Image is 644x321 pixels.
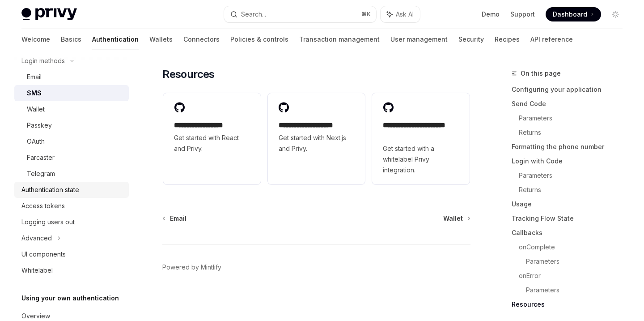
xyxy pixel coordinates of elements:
[510,10,535,19] a: Support
[92,29,139,50] a: Authentication
[14,198,129,214] a: Access tokens
[443,214,470,223] a: Wallet
[519,125,630,140] a: Returns
[27,152,55,163] div: Farcaster
[14,85,129,101] a: SMS
[361,11,371,18] span: ⌘ K
[512,211,630,226] a: Tracking Flow State
[224,6,376,22] button: Search...⌘K
[241,9,266,20] div: Search...
[27,104,45,115] div: Wallet
[61,29,81,50] a: Basics
[14,117,129,133] a: Passkey
[14,69,129,85] a: Email
[512,97,630,111] a: Send Code
[174,133,250,154] span: Get started with React and Privy.
[381,6,420,22] button: Ask AI
[530,29,573,50] a: API reference
[149,29,173,50] a: Wallets
[519,168,630,183] a: Parameters
[21,8,77,21] img: light logo
[27,72,42,82] div: Email
[27,168,55,179] div: Telegram
[526,254,630,269] a: Parameters
[230,29,288,50] a: Policies & controls
[14,262,129,278] a: Whitelabel
[27,120,52,131] div: Passkey
[512,197,630,211] a: Usage
[14,166,129,182] a: Telegram
[21,249,66,260] div: UI components
[14,214,129,230] a: Logging users out
[521,68,561,79] span: On this page
[390,29,448,50] a: User management
[21,29,50,50] a: Welcome
[162,263,221,272] a: Powered by Mintlify
[443,214,463,223] span: Wallet
[519,240,630,254] a: onComplete
[21,217,75,227] div: Logging users out
[21,293,119,304] h5: Using your own authentication
[546,7,601,21] a: Dashboard
[512,82,630,97] a: Configuring your application
[526,283,630,297] a: Parameters
[512,140,630,154] a: Formatting the phone number
[608,7,623,21] button: Toggle dark mode
[14,246,129,262] a: UI components
[27,136,45,147] div: OAuth
[14,150,129,166] a: Farcaster
[14,101,129,117] a: Wallet
[512,226,630,240] a: Callbacks
[519,111,630,125] a: Parameters
[553,10,587,19] span: Dashboard
[519,183,630,197] a: Returns
[14,133,129,150] a: OAuth
[27,88,42,98] div: SMS
[14,182,129,198] a: Authentication state
[162,67,215,81] span: Resources
[21,265,53,276] div: Whitelabel
[21,184,79,195] div: Authentication state
[183,29,220,50] a: Connectors
[495,29,520,50] a: Recipes
[458,29,484,50] a: Security
[519,269,630,283] a: onError
[21,233,52,244] div: Advanced
[279,133,355,154] span: Get started with Next.js and Privy.
[396,10,414,19] span: Ask AI
[299,29,380,50] a: Transaction management
[512,297,630,312] a: Resources
[21,201,65,211] div: Access tokens
[163,214,186,223] a: Email
[383,143,459,175] span: Get started with a whitelabel Privy integration.
[512,154,630,168] a: Login with Code
[482,10,500,19] a: Demo
[170,214,186,223] span: Email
